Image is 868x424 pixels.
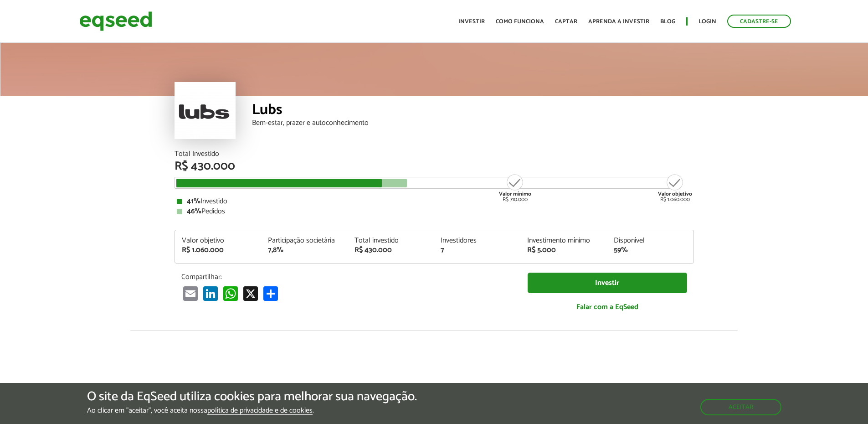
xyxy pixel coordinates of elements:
[268,247,341,254] div: 7,8%
[221,286,240,301] a: WhatsApp
[527,237,600,244] div: Investimento mínimo
[499,190,531,198] strong: Valor mínimo
[614,237,687,244] div: Disponível
[87,406,417,415] p: Ao clicar em "aceitar", você aceita nossa .
[700,399,781,415] button: Aceitar
[660,19,675,25] a: Blog
[252,103,694,119] div: Lubs
[498,173,532,202] div: R$ 710.000
[177,198,692,205] div: Investido
[87,390,417,404] h5: O site da EqSeed utiliza cookies para melhorar sua navegação.
[182,247,255,254] div: R$ 1.060.000
[527,247,600,254] div: R$ 5.000
[441,237,514,244] div: Investidores
[496,19,544,25] a: Como funciona
[201,286,220,301] a: LinkedIn
[175,150,694,158] div: Total Investido
[658,190,692,198] strong: Valor objetivo
[588,19,649,25] a: Aprenda a investir
[354,237,427,244] div: Total investido
[187,205,201,217] strong: 46%
[727,15,791,28] a: Cadastre-se
[79,9,152,33] img: EqSeed
[182,237,255,244] div: Valor objetivo
[187,195,200,207] strong: 41%
[528,298,687,316] a: Falar com a EqSeed
[699,19,716,25] a: Login
[354,247,427,254] div: R$ 430.000
[207,407,313,415] a: política de privacidade e de cookies
[555,19,577,25] a: Captar
[181,286,200,301] a: Email
[614,247,687,254] div: 59%
[458,19,485,25] a: Investir
[241,286,260,301] a: X
[441,247,514,254] div: 7
[658,173,692,202] div: R$ 1.060.000
[177,208,692,215] div: Pedidos
[268,237,341,244] div: Participação societária
[528,273,687,293] a: Investir
[175,160,694,172] div: R$ 430.000
[262,286,280,301] a: Compartilhar
[181,273,514,281] p: Compartilhar:
[252,119,694,127] div: Bem-estar, prazer e autoconhecimento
